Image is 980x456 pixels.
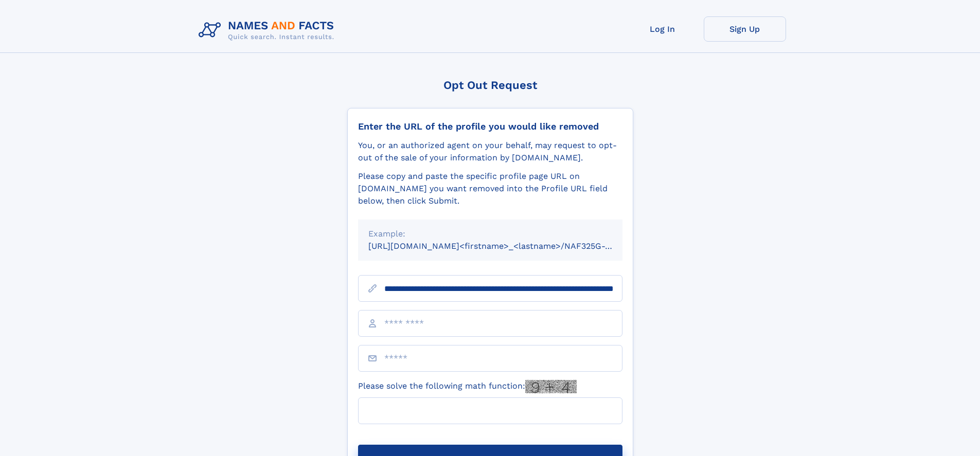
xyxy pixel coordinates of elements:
[347,79,633,92] div: Opt Out Request
[358,170,622,207] div: Please copy and paste the specific profile page URL on [DOMAIN_NAME] you want removed into the Pr...
[621,16,704,42] a: Log In
[358,139,622,164] div: You, or an authorized agent on your behalf, may request to opt-out of the sale of your informatio...
[194,16,343,44] img: Logo Names and Facts
[368,241,642,251] small: [URL][DOMAIN_NAME]<firstname>_<lastname>/NAF325G-xxxxxxxx
[358,380,577,393] label: Please solve the following math function:
[368,228,612,240] div: Example:
[704,16,786,42] a: Sign Up
[358,121,622,132] div: Enter the URL of the profile you would like removed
